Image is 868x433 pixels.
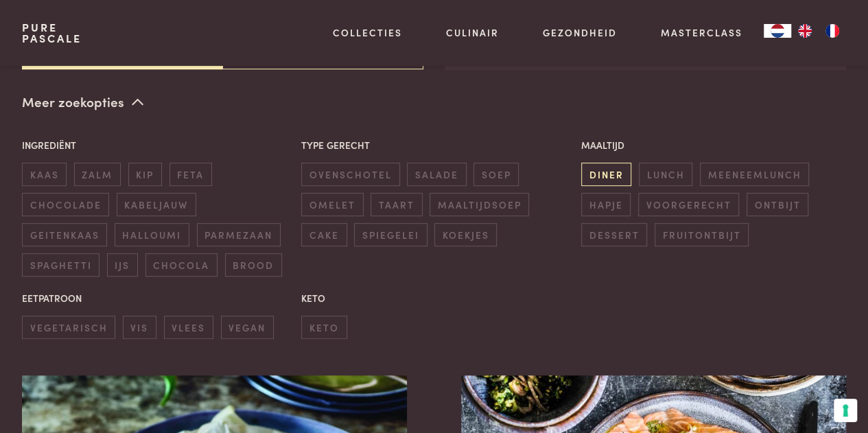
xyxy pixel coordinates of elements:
span: kabeljauw [117,193,196,215]
p: Type gerecht [301,138,566,152]
span: omelet [301,193,363,215]
span: koekjes [434,223,497,246]
a: FR [819,24,846,38]
span: chocola [145,253,218,276]
a: Gezondheid [543,25,617,40]
button: Uw voorkeuren voor toestemming voor trackingtechnologieën [834,399,857,422]
span: fruitontbijt [655,223,749,246]
span: halloumi [115,223,189,246]
span: vlees [164,316,213,338]
span: keto [301,316,347,338]
span: geitenkaas [22,223,107,246]
span: soep [473,163,519,185]
a: Masterclass [660,25,742,40]
span: zalm [74,163,121,185]
span: diner [581,163,631,185]
span: ontbijt [747,193,808,215]
a: EN [791,24,819,38]
a: Culinair [446,25,499,40]
span: cake [301,223,347,246]
p: Eetpatroon [22,291,287,305]
span: spiegelei [354,223,427,246]
span: ovenschotel [301,163,399,185]
div: Language [764,24,791,38]
a: Collecties [333,25,402,40]
span: voorgerecht [638,193,739,215]
p: Maaltijd [581,138,846,152]
span: parmezaan [197,223,281,246]
span: dessert [581,223,647,246]
p: Keto [301,291,566,305]
a: NL [764,24,791,38]
span: vegan [221,316,274,338]
span: salade [407,163,466,185]
span: kip [128,163,162,185]
span: ijs [107,253,138,276]
span: feta [169,163,212,185]
span: brood [225,253,282,276]
p: Ingrediënt [22,138,287,152]
span: spaghetti [22,253,99,276]
aside: Language selected: Nederlands [764,24,846,38]
span: kaas [22,163,67,185]
p: Meer zoekopties [22,92,143,113]
span: hapje [581,193,631,215]
span: vis [123,316,156,338]
span: vegetarisch [22,316,115,338]
ul: Language list [791,24,846,38]
span: chocolade [22,193,109,215]
span: maaltijdsoep [430,193,529,215]
span: meeneemlunch [700,163,809,185]
span: taart [371,193,422,215]
a: PurePascale [22,22,82,44]
span: lunch [639,163,692,185]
